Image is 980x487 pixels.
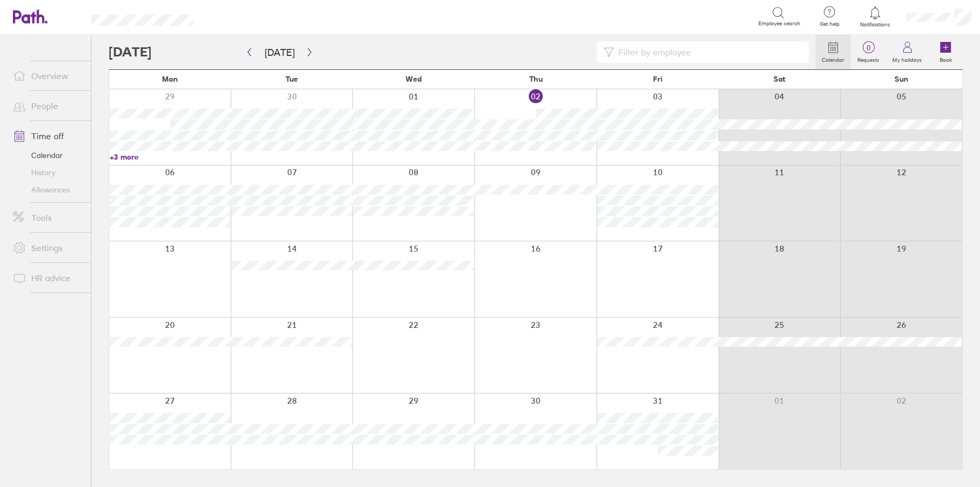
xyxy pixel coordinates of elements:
button: [DATE] [256,44,303,61]
a: Calendar [815,35,851,69]
label: Requests [851,54,886,63]
span: Notifications [858,22,893,28]
a: Notifications [858,5,893,28]
a: 0Requests [851,35,886,69]
label: My holidays [886,54,928,63]
div: Search [222,11,250,21]
a: Overview [4,65,91,87]
span: Fri [653,75,663,83]
label: Calendar [815,54,851,63]
a: Time off [4,125,91,147]
span: Thu [529,75,543,83]
a: Settings [4,237,91,259]
a: People [4,95,91,117]
a: +3 more [110,152,231,162]
span: Sun [894,75,908,83]
a: History [4,164,91,181]
a: Book [928,35,963,69]
a: HR advice [4,267,91,289]
span: Get help [812,21,847,27]
a: My holidays [886,35,928,69]
a: Tools [4,207,91,228]
a: Allowances [4,181,91,198]
a: Calendar [4,147,91,164]
label: Book [933,54,958,63]
span: Tue [286,75,298,83]
span: Wed [406,75,422,83]
input: Filter by employee [614,42,803,62]
span: Employee search [758,20,800,27]
span: Mon [162,75,178,83]
span: Sat [773,75,785,83]
span: 0 [851,44,886,52]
